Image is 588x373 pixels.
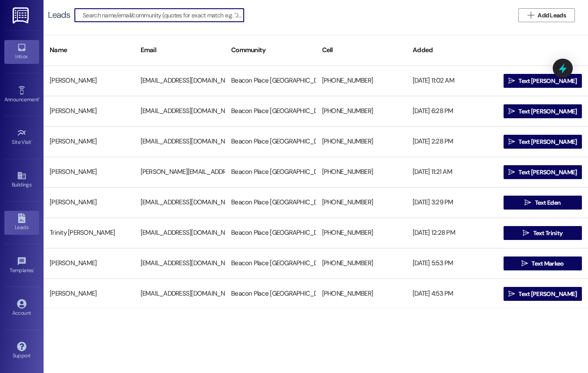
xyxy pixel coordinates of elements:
[134,72,225,90] div: [EMAIL_ADDRESS][DOMAIN_NAME]
[4,296,39,320] a: Account
[407,133,497,150] div: [DATE] 2:28 PM
[4,40,39,63] a: Inbox
[407,40,497,61] div: Added
[83,9,244,21] input: Search name/email/community (quotes for exact match e.g. "John Smith")
[535,198,561,207] span: Text Eden
[134,285,225,303] div: [EMAIL_ADDRESS][DOMAIN_NAME]
[508,108,515,115] i: 
[504,226,582,240] button: Text Trinity
[48,10,70,20] div: Leads
[504,74,582,88] button: Text [PERSON_NAME]
[524,199,531,206] i: 
[225,194,316,211] div: Beacon Place [GEOGRAPHIC_DATA]
[31,138,33,144] span: •
[4,211,39,234] a: Leads
[528,12,534,19] i: 
[4,126,39,149] a: Site Visit •
[508,169,515,176] i: 
[407,255,497,272] div: [DATE] 5:53 PM
[134,255,225,272] div: [EMAIL_ADDRESS][DOMAIN_NAME]
[316,224,407,242] div: [PHONE_NUMBER]
[44,72,134,90] div: [PERSON_NAME]
[316,255,407,272] div: [PHONE_NUMBER]
[518,77,577,86] span: Text [PERSON_NAME]
[504,287,582,301] button: Text [PERSON_NAME]
[44,40,134,61] div: Name
[518,137,577,147] span: Text [PERSON_NAME]
[13,7,30,23] img: ResiDesk Logo
[504,165,582,179] button: Text [PERSON_NAME]
[316,40,407,61] div: Cell
[225,72,316,90] div: Beacon Place [GEOGRAPHIC_DATA]
[521,260,528,267] i: 
[533,229,563,238] span: Text Trinity
[508,138,515,145] i: 
[407,194,497,211] div: [DATE] 3:29 PM
[44,285,134,303] div: [PERSON_NAME]
[34,266,35,272] span: •
[44,133,134,150] div: [PERSON_NAME]
[44,103,134,120] div: [PERSON_NAME]
[504,196,582,210] button: Text Eden
[134,194,225,211] div: [EMAIL_ADDRESS][DOMAIN_NAME]
[4,168,39,192] a: Buildings
[508,77,515,84] i: 
[518,168,577,177] span: Text [PERSON_NAME]
[316,285,407,303] div: [PHONE_NUMBER]
[316,194,407,211] div: [PHONE_NUMBER]
[134,163,225,181] div: [PERSON_NAME][EMAIL_ADDRESS][DOMAIN_NAME]
[44,163,134,181] div: [PERSON_NAME]
[518,8,575,22] button: Add Leads
[538,11,566,20] span: Add Leads
[316,103,407,120] div: [PHONE_NUMBER]
[39,95,40,101] span: •
[407,72,497,90] div: [DATE] 11:02 AM
[134,133,225,150] div: [EMAIL_ADDRESS][DOMAIN_NAME]
[531,259,564,268] span: Text Markeo
[508,290,515,297] i: 
[225,224,316,242] div: Beacon Place [GEOGRAPHIC_DATA]
[316,72,407,90] div: [PHONE_NUMBER]
[134,103,225,120] div: [EMAIL_ADDRESS][DOMAIN_NAME]
[407,163,497,181] div: [DATE] 11:21 AM
[44,224,134,242] div: Trinity [PERSON_NAME]
[504,135,582,149] button: Text [PERSON_NAME]
[504,104,582,118] button: Text [PERSON_NAME]
[407,224,497,242] div: [DATE] 12:28 PM
[225,133,316,150] div: Beacon Place [GEOGRAPHIC_DATA]
[225,285,316,303] div: Beacon Place [GEOGRAPHIC_DATA]
[225,163,316,181] div: Beacon Place [GEOGRAPHIC_DATA]
[4,339,39,363] a: Support
[407,103,497,120] div: [DATE] 6:28 PM
[225,255,316,272] div: Beacon Place [GEOGRAPHIC_DATA]
[316,163,407,181] div: [PHONE_NUMBER]
[518,290,577,299] span: Text [PERSON_NAME]
[316,133,407,150] div: [PHONE_NUMBER]
[518,107,577,116] span: Text [PERSON_NAME]
[225,103,316,120] div: Beacon Place [GEOGRAPHIC_DATA]
[504,256,582,270] button: Text Markeo
[523,230,529,236] i: 
[134,224,225,242] div: [EMAIL_ADDRESS][DOMAIN_NAME]
[4,254,39,277] a: Templates •
[225,40,316,61] div: Community
[134,40,225,61] div: Email
[407,285,497,303] div: [DATE] 4:53 PM
[44,194,134,211] div: [PERSON_NAME]
[44,255,134,272] div: [PERSON_NAME]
